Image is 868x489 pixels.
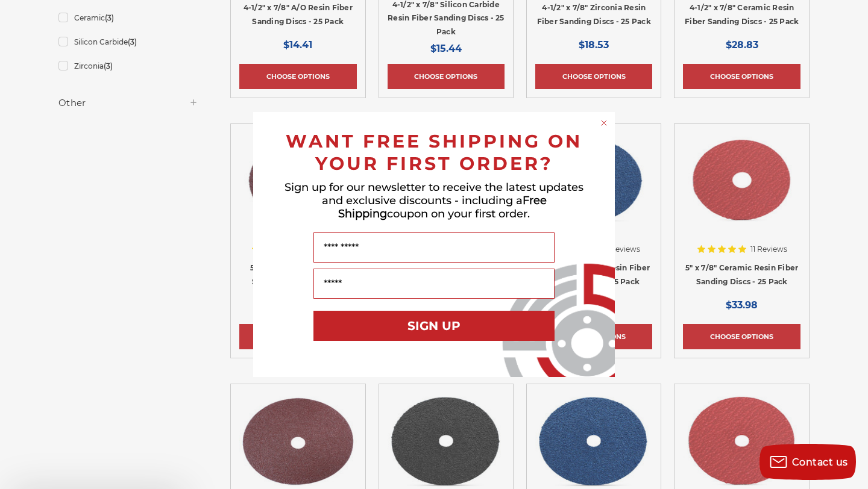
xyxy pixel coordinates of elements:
[792,456,848,468] span: Contact us
[759,444,856,480] button: Contact us
[285,181,583,220] span: Sign up for our newsletter to receive the latest updates and exclusive discounts - including a co...
[598,117,610,129] button: Close dialog
[313,311,555,341] button: SIGN UP
[338,194,547,220] span: Free Shipping
[286,130,582,175] span: WANT FREE SHIPPING ON YOUR FIRST ORDER?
